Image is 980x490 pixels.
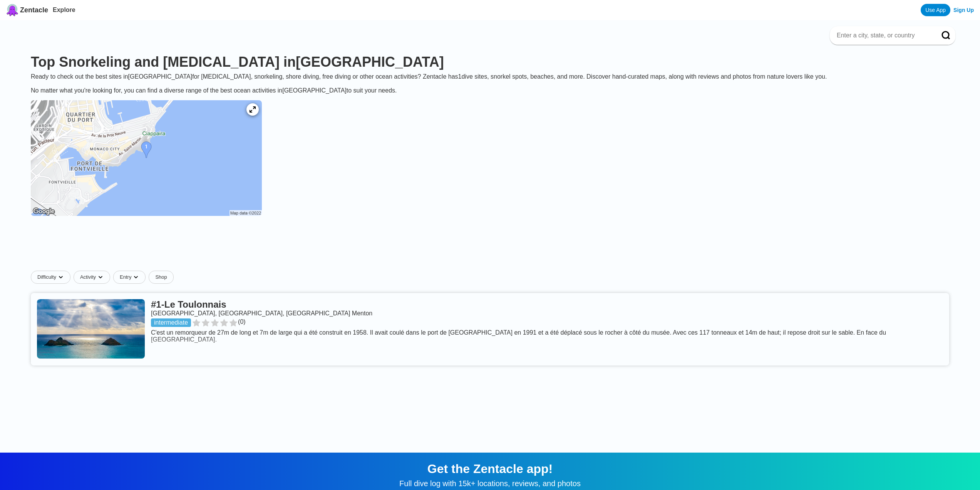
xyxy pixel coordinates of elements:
[25,94,268,224] a: Monaco dive site map
[120,274,131,280] span: Entry
[74,271,113,284] button: Activitydropdown caret
[58,274,64,280] img: dropdown caret
[303,230,677,264] iframe: Advertisement
[25,73,955,94] div: Ready to check out the best sites in [GEOGRAPHIC_DATA] for [MEDICAL_DATA], snorkeling, shore divi...
[31,54,949,70] h1: Top Snorkeling and [MEDICAL_DATA] in [GEOGRAPHIC_DATA]
[53,7,75,13] a: Explore
[6,4,18,16] img: Zentacle logo
[133,274,139,280] img: dropdown caret
[37,274,56,280] span: Difficulty
[6,4,48,16] a: Zentacle logoZentacle
[113,271,149,284] button: Entrydropdown caret
[921,4,950,16] a: Use App
[149,271,173,284] a: Shop
[80,274,96,280] span: Activity
[25,375,487,440] iframe: Advertisement
[31,271,74,284] button: Difficultydropdown caret
[836,32,931,39] input: Enter a city, state, or country
[31,100,262,216] img: Monaco dive site map
[97,274,104,280] img: dropdown caret
[9,479,971,488] div: Full dive log with 15k+ locations, reviews, and photos
[953,7,974,13] a: Sign Up
[20,6,48,14] span: Zentacle
[9,462,971,476] div: Get the Zentacle app!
